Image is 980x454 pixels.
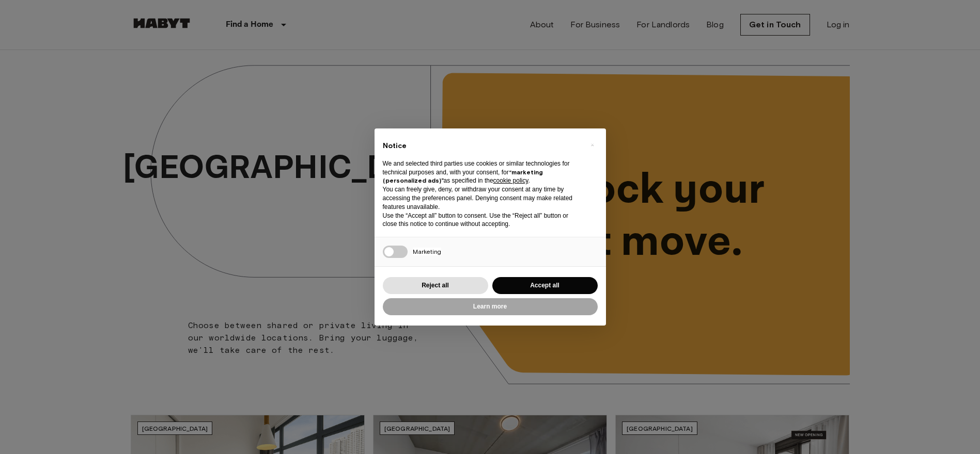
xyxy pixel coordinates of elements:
[383,141,581,151] h2: Notice
[590,139,594,151] span: ×
[493,177,528,184] a: cookie policy
[413,248,441,255] span: Marketing
[383,185,581,211] p: You can freely give, deny, or withdraw your consent at any time by accessing the preferences pane...
[383,168,543,185] strong: “marketing (personalized ads)”
[383,277,488,294] button: Reject all
[383,159,581,185] p: We and selected third parties use cookies or similar technologies for technical purposes and, wit...
[584,137,601,153] button: Close this notice
[383,298,598,315] button: Learn more
[383,212,581,229] p: Use the “Accept all” button to consent. Use the “Reject all” button or close this notice to conti...
[492,277,598,294] button: Accept all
